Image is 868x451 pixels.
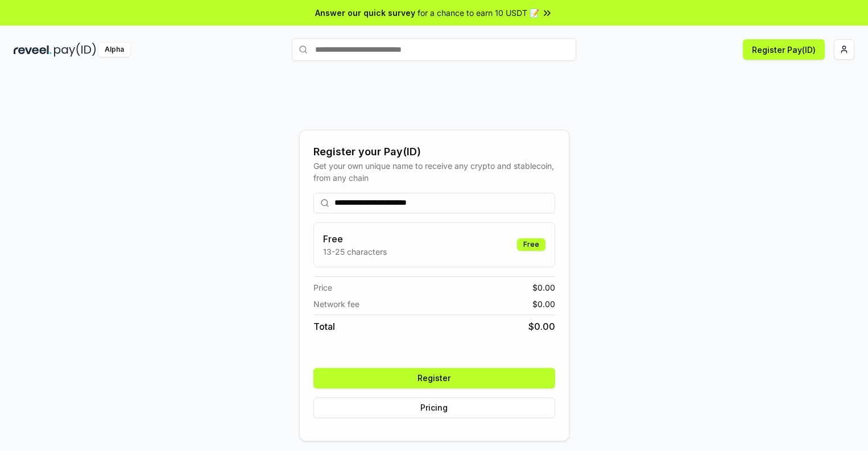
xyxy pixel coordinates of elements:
[313,160,555,184] div: Get your own unique name to receive any crypto and stablecoin, from any chain
[323,232,387,246] h3: Free
[313,144,555,160] div: Register your Pay(ID)
[313,320,335,333] span: Total
[54,43,96,57] img: pay_id
[528,320,555,333] span: $ 0.00
[315,7,415,19] span: Answer our quick survey
[313,282,332,293] span: Price
[418,7,539,19] span: for a chance to earn 10 USDT 📝
[14,43,52,57] img: reveel_dark
[313,398,555,418] button: Pricing
[313,368,555,388] button: Register
[323,246,387,258] p: 13-25 characters
[532,298,555,310] span: $ 0.00
[532,282,555,293] span: $ 0.00
[313,298,359,310] span: Network fee
[743,39,825,60] button: Register Pay(ID)
[98,43,130,57] div: Alpha
[517,238,545,251] div: Free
